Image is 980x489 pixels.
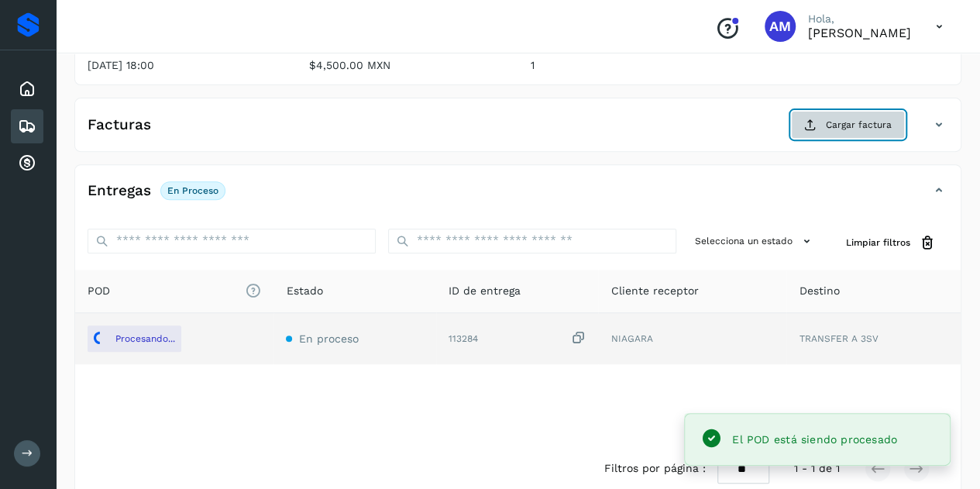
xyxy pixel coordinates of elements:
div: Inicio [11,72,43,106]
div: 113284 [449,330,586,346]
button: Procesando... [88,325,181,352]
p: [DATE] 18:00 [88,59,284,72]
p: Hola, [808,12,911,26]
p: Procesando... [115,333,175,344]
span: Cargar factura [826,118,892,132]
td: NIAGARA [598,313,786,364]
h4: Entregas [88,182,151,200]
p: $4,500.00 MXN [309,59,506,72]
p: En proceso [167,185,218,196]
span: Estado [286,283,322,299]
span: Filtros por página : [603,460,705,477]
div: EntregasEn proceso [75,177,961,216]
span: El POD está siendo procesado [732,433,897,446]
span: Limpiar filtros [846,236,910,250]
button: Selecciona un estado [689,229,821,254]
div: Cuentas por cobrar [11,146,43,181]
div: FacturasCargar factura [75,111,961,151]
span: En proceso [298,332,358,345]
td: TRANSFER A 3SV [786,313,961,364]
button: Cargar factura [791,111,905,139]
h4: Facturas [88,116,151,134]
span: Destino [799,283,839,299]
p: Angele Monserrat Manriquez Bisuett [808,26,911,40]
div: Embarques [11,109,43,143]
span: ID de entrega [449,283,521,299]
p: 1 [531,59,727,72]
button: Limpiar filtros [834,229,948,257]
span: Cliente receptor [610,283,698,299]
span: 1 - 1 de 1 [794,460,840,477]
span: POD [88,283,261,299]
